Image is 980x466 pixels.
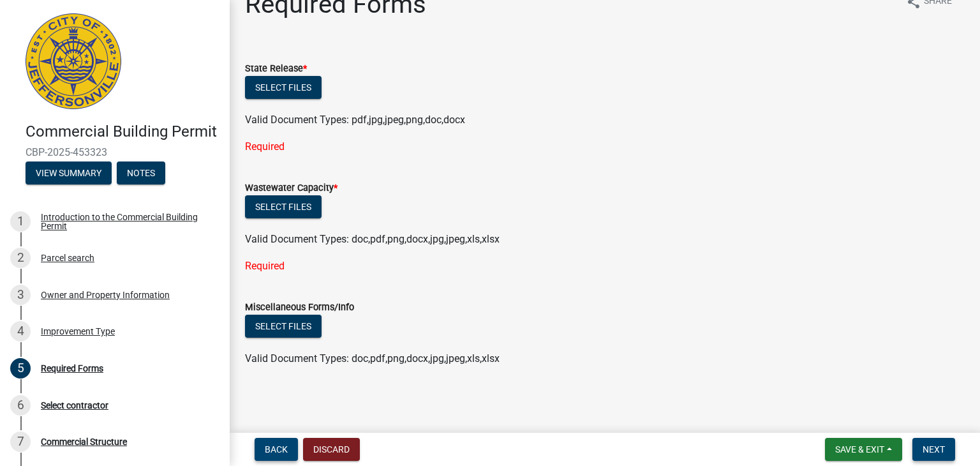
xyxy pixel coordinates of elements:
[10,321,31,342] div: 4
[10,358,31,379] div: 5
[10,248,31,268] div: 2
[245,303,354,312] label: Miscellaneous Forms/Info
[245,352,500,365] span: Valid Document Types: doc,pdf,png,docx,jpg,jpeg,xls,xlsx
[912,438,955,461] button: Next
[117,169,165,179] wm-modal-confirm: Notes
[245,195,322,218] button: Select files
[10,395,31,416] div: 6
[245,64,307,73] label: State Release
[26,146,204,158] span: CBP-2025-453323
[303,438,360,461] button: Discard
[265,444,288,455] span: Back
[41,364,103,373] div: Required Forms
[245,114,465,126] span: Valid Document Types: pdf,jpg,jpeg,png,doc,docx
[26,123,219,141] h4: Commercial Building Permit
[245,139,965,154] div: Required
[10,211,31,232] div: 1
[10,432,31,452] div: 7
[245,76,322,99] button: Select files
[41,213,209,230] div: Introduction to the Commercial Building Permit
[835,444,884,455] span: Save & Exit
[117,162,165,184] button: Notes
[41,437,127,446] div: Commercial Structure
[41,290,170,299] div: Owner and Property Information
[41,327,115,336] div: Improvement Type
[26,162,112,184] button: View Summary
[245,259,965,274] div: Required
[923,444,945,455] span: Next
[10,285,31,305] div: 3
[245,184,338,193] label: Wastewater Capacity
[41,253,94,262] div: Parcel search
[245,315,322,338] button: Select files
[255,438,298,461] button: Back
[825,438,902,461] button: Save & Exit
[26,13,121,109] img: City of Jeffersonville, Indiana
[245,233,500,245] span: Valid Document Types: doc,pdf,png,docx,jpg,jpeg,xls,xlsx
[26,169,112,179] wm-modal-confirm: Summary
[41,401,108,410] div: Select contractor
